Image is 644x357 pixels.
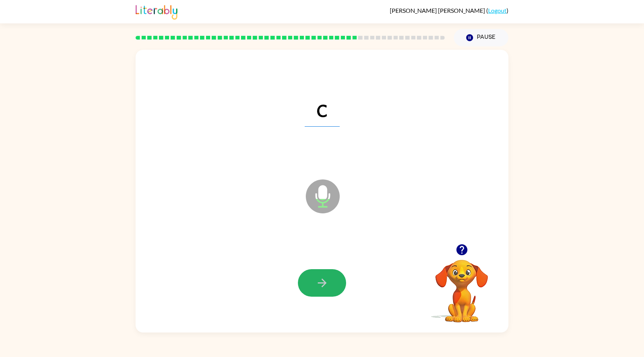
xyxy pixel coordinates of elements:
[488,7,507,14] a: Logout
[424,248,499,323] video: Your browser must support playing .mp4 files to use Literably. Please try using another browser.
[136,3,177,20] img: Literably
[305,87,340,127] span: c
[390,7,508,14] div: ( )
[390,7,486,14] span: [PERSON_NAME] [PERSON_NAME]
[454,29,508,46] button: Pause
